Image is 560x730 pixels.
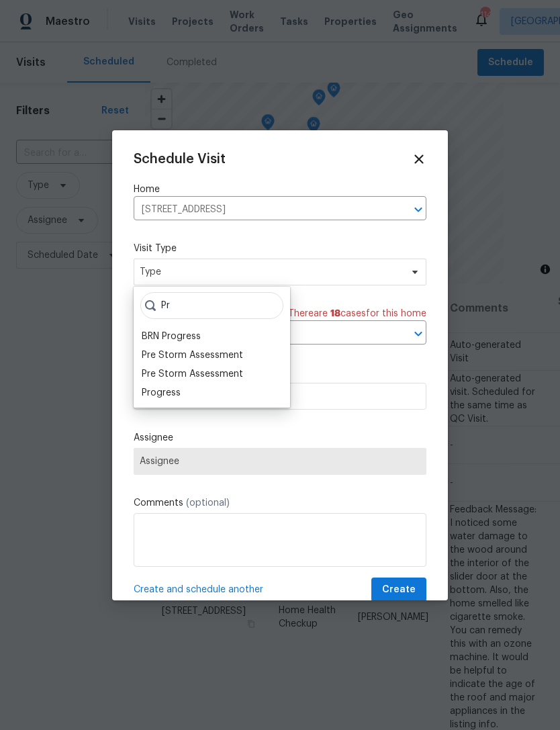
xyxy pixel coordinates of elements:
[330,309,340,318] span: 18
[412,152,426,167] span: Close
[134,431,426,445] label: Assignee
[134,199,389,220] input: Enter in an address
[288,307,426,320] span: There are case s for this home
[142,349,243,362] div: Pre Storm Assessment
[409,200,428,219] button: Open
[142,386,181,400] div: Progress
[140,265,401,279] span: Type
[382,582,416,598] span: Create
[140,456,420,467] span: Assignee
[134,152,226,166] span: Schedule Visit
[371,578,426,602] button: Create
[134,183,426,196] label: Home
[134,496,426,510] label: Comments
[134,242,426,255] label: Visit Type
[142,330,201,343] div: BRN Progress
[142,367,243,381] div: Pre Storm Assessment
[134,583,263,596] span: Create and schedule another
[186,498,230,508] span: (optional)
[409,324,428,343] button: Open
